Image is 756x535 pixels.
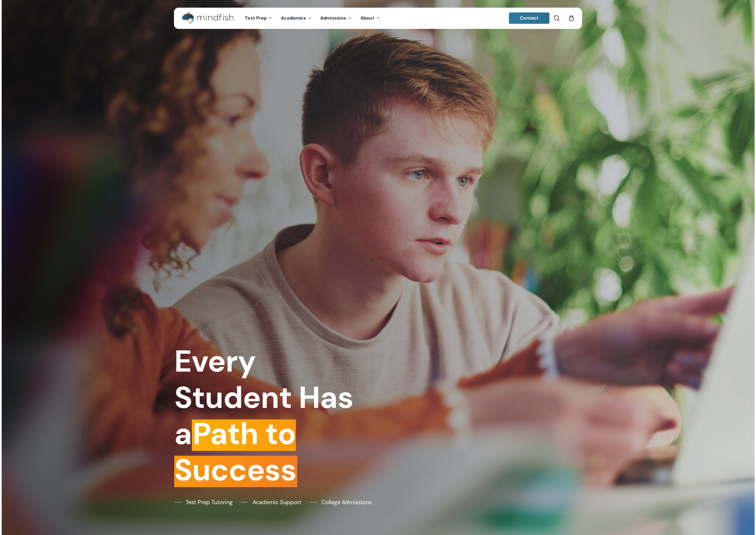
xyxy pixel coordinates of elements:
a: Contact [509,12,550,24]
span: Academic Support [252,498,301,506]
span: Contact [520,15,539,21]
span: Test Prep Tutoring [186,498,233,506]
header: Main Menu [174,8,582,29]
a: Admissions [316,16,356,21]
span: Test Prep [245,15,267,21]
span: About [360,15,374,21]
a: College Admissions [310,498,372,506]
nav: Main Menu [241,8,384,29]
span: Admissions [320,15,346,21]
span: College Admissions [321,498,372,506]
a: Test Prep Tutoring [174,498,233,506]
a: Academics [277,16,316,21]
em: Path to Success [174,414,297,490]
a: Test Prep [241,16,277,21]
span: Academics [281,15,306,21]
a: About [356,16,384,21]
a: Academic Support [241,498,301,506]
h1: Every Student Has a [174,343,374,488]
